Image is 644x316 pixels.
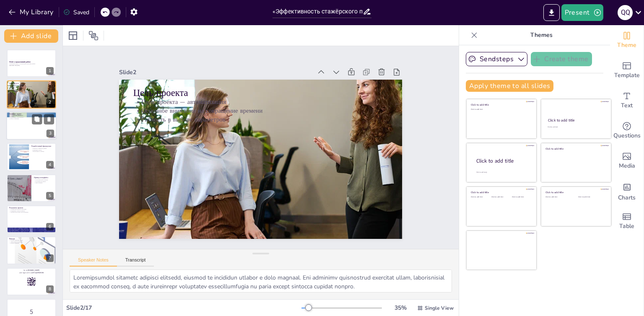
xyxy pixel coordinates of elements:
p: Фильтрация по периоду [31,151,54,153]
div: 3 [47,130,54,137]
p: Выводы [9,238,54,240]
span: Table [619,222,634,231]
p: Generated with [URL] [9,65,54,66]
p: Результаты проекта [9,207,54,209]
button: Create theme [531,52,592,66]
button: Speaker Notes [70,257,117,267]
div: Click to add title [471,191,531,194]
p: Интеграция с базой данных [9,116,54,118]
div: Add ready made slides [610,55,644,85]
button: Apply theme to all slides [466,80,553,92]
p: Эффективность доказана [9,241,54,243]
p: Сокращение времени подготовки [9,208,54,210]
button: My Library [6,5,57,19]
div: Click to add title [476,158,530,165]
div: Add charts and graphs [610,176,644,206]
div: https://cdn.sendsteps.com/images/logo/sendsteps_logo_white.pnghttps://cdn.sendsteps.com/images/lo... [7,174,56,202]
div: Click to add text [578,196,605,198]
div: 7 [7,236,56,264]
div: Click to add text [491,196,510,198]
div: 2 [46,98,54,106]
div: Slide 2 [127,54,320,82]
div: https://cdn.sendsteps.com/images/logo/sendsteps_logo_white.pnghttps://cdn.sendsteps.com/images/lo... [7,49,56,77]
button: Export to PowerPoint [543,4,560,21]
button: Sendsteps [466,52,527,66]
span: Charts [618,193,636,202]
span: Media [619,161,635,171]
div: Click to add title [545,191,605,194]
p: Цель проекта [9,82,54,84]
div: 7 [46,254,54,262]
div: Click to add title [548,118,604,123]
p: Генерация отчётов [31,149,54,151]
p: Основное внимание на сокращение времени [138,93,392,128]
div: Add images, graphics, shapes or video [610,146,644,176]
p: Будущее развитие [9,243,54,244]
div: q q [618,5,633,20]
p: Цель проекта — автоматизация [138,84,393,119]
button: Transcript [117,257,154,267]
strong: Отчёт о проделанной работе [9,61,31,63]
div: 8 [7,268,56,295]
div: Slide 2 / 17 [66,304,301,312]
p: Стажёрский проект: Автоматизация аналитики данных [9,63,54,65]
p: Запуск анализа [34,182,54,184]
span: Questions [613,131,641,140]
p: Рабочий прототип создан [9,240,54,241]
p: Цель проекта — автоматизация [9,84,54,85]
div: 1 [46,67,54,75]
div: 35 % [390,304,410,312]
button: q q [618,4,633,21]
input: Insert title [273,5,363,18]
p: Гибкость в выборе параметров [137,102,391,137]
div: Click to add text [471,196,490,198]
div: Add a table [610,206,644,236]
p: Загрузка и обработка данных [31,148,54,150]
div: 6 [46,223,54,231]
div: Click to add text [471,109,531,111]
button: Add slide [4,29,58,43]
span: Text [621,101,633,110]
p: Настройка заголовков [34,181,54,182]
div: 5 [46,192,54,199]
span: Template [614,71,640,80]
p: Повышение точности анализа [9,210,54,212]
div: Click to add title [545,147,605,150]
p: Удобный инструмент для аналитиков [9,212,54,213]
div: Layout [66,29,80,42]
div: Click to add text [512,196,531,198]
button: Present [561,4,603,21]
div: 8 [46,285,54,293]
p: Разработанный функционал [31,145,54,148]
p: Основные задачи [9,113,54,115]
div: Change the overall theme [610,25,644,55]
textarea: Loremipsumdol sitametc adipisci elitsedd, eiusmod te incididun utlabor e dolo magnaal. Eni admini... [70,269,452,293]
p: Основное внимание на сокращение времени [9,85,54,87]
div: https://cdn.sendsteps.com/images/logo/sendsteps_logo_white.pnghttps://cdn.sendsteps.com/images/lo... [7,205,56,233]
div: Saved [63,8,89,16]
p: Пример интерфейса [34,176,54,179]
div: Add text boxes [610,85,644,116]
div: https://cdn.sendsteps.com/images/logo/sendsteps_logo_white.pnghttps://cdn.sendsteps.com/images/lo... [6,111,57,140]
button: Duplicate Slide [32,114,42,124]
strong: [DOMAIN_NAME] [28,269,40,271]
p: Themes [481,25,602,45]
div: Get real-time input from your audience [610,116,644,146]
div: https://cdn.sendsteps.com/images/logo/sendsteps_logo_white.pnghttps://cdn.sendsteps.com/images/lo... [7,80,56,108]
div: Click to add text [548,126,603,128]
div: Click to add title [471,103,531,106]
div: 4 [46,161,54,168]
p: Гибкость в выборе параметров [9,87,54,88]
p: Go to [9,269,54,272]
p: Создание интерфейса [9,115,54,117]
span: Position [88,31,99,41]
span: Single View [425,305,454,311]
button: Delete Slide [44,114,54,124]
p: Работа с файлами [9,118,54,119]
span: Theme [617,41,636,50]
p: Цель проекта [139,73,394,113]
p: and login with code [9,272,54,274]
p: Пошаговый выбор файлов [34,179,54,181]
div: https://cdn.sendsteps.com/images/logo/sendsteps_logo_white.pnghttps://cdn.sendsteps.com/images/lo... [7,143,56,171]
div: Click to add body [476,171,529,174]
